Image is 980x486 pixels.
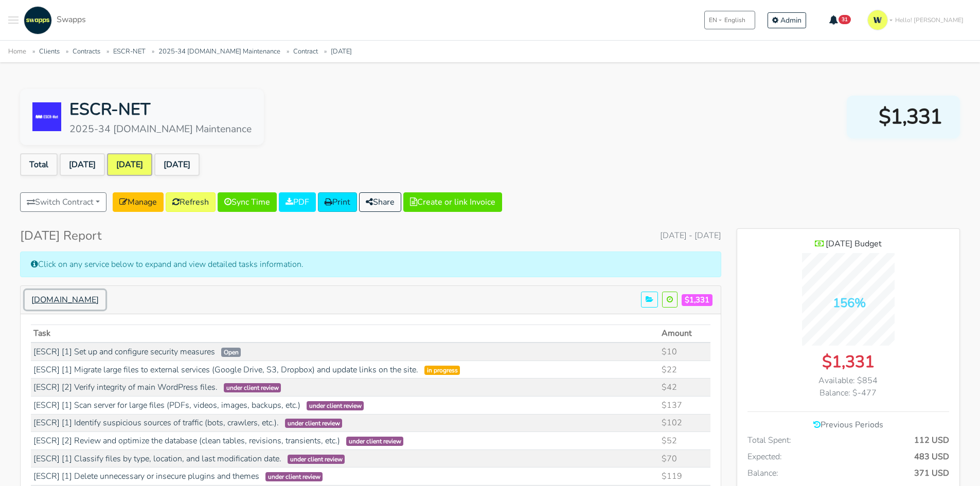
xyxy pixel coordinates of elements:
[32,102,61,131] img: ESCR-NET
[279,192,316,212] a: PDF
[8,47,26,56] a: Home
[318,192,357,212] a: Print
[33,400,300,411] a: [ESCR] [1] Scan server for large files (PDFs, videos, images, backups, etc.)
[747,387,949,399] div: Balance: $-477
[221,348,241,357] span: Open
[166,192,216,212] a: Refresh
[20,228,101,243] h4: [DATE] Report
[660,229,721,242] span: [DATE] - [DATE]
[659,325,710,343] th: Amount
[914,451,949,463] span: 483 USD
[659,343,710,361] td: $10
[20,153,58,176] a: Total
[895,15,964,25] span: Hello! [PERSON_NAME]
[682,294,712,306] span: $1,331
[33,364,418,375] a: [ESCR] [1] Migrate large files to external services (Google Drive, S3, Dropbox) and update links ...
[747,374,949,387] div: Available: $854
[33,417,279,428] a: [ESCR] [1] Identify suspicious sources of traffic (bots, crawlers, etc.).
[823,11,858,29] button: 31
[914,434,949,446] span: 112 USD
[20,192,106,212] button: Switch Contract
[780,15,801,25] span: Admin
[826,238,882,249] span: [DATE] Budget
[113,47,146,56] a: ESCR-NET
[659,467,710,485] td: $119
[865,101,942,132] span: $1,331
[31,325,659,343] th: Task
[24,6,52,34] img: swapps-linkedin-v2.jpg
[867,10,888,30] img: isotipo-3-3e143c57.png
[424,366,460,375] span: in progress
[293,47,318,56] a: Contract
[57,14,86,25] span: Swapps
[659,361,710,379] td: $22
[25,290,105,310] button: [DOMAIN_NAME]
[659,379,710,397] td: $42
[113,192,164,212] a: Manage
[346,437,404,446] span: under client review
[359,192,401,212] button: Share
[69,122,252,137] div: 2025-34 [DOMAIN_NAME] Maintenance
[60,153,105,176] a: [DATE]
[659,414,710,432] td: $102
[403,192,502,212] button: Create or link Invoice
[224,383,281,392] span: under client review
[331,47,352,56] a: [DATE]
[288,455,345,464] span: under client review
[747,434,791,446] span: Total Spent:
[20,251,721,277] div: Click on any service below to expand and view detailed tasks information.
[33,382,218,393] a: [ESCR] [2] Verify integrity of main WordPress files.
[863,6,972,34] a: Hello! [PERSON_NAME]
[21,6,86,34] a: Swapps
[8,6,19,34] button: Toggle navigation menu
[33,453,281,464] a: [ESCR] [1] Classify files by type, location, and last modification date.
[914,467,949,479] span: 371 USD
[747,350,949,374] div: $1,331
[218,192,277,212] a: Sync Time
[768,12,806,28] a: Admin
[659,432,710,450] td: $52
[747,467,778,479] span: Balance:
[33,346,215,357] a: [ESCR] [1] Set up and configure security measures
[33,471,259,482] a: [ESCR] [1] Delete unnecessary or insecure plugins and themes
[107,153,152,176] a: [DATE]
[69,97,252,122] div: ESCR-NET
[747,420,949,430] h6: Previous Periods
[747,451,782,463] span: Expected:
[33,435,340,446] a: [ESCR] [2] Review and optimize the database (clean tables, revisions, transients, etc.)
[39,47,60,56] a: Clients
[158,47,280,56] a: 2025-34 [DOMAIN_NAME] Maintenance
[724,15,745,25] span: English
[659,396,710,414] td: $137
[839,15,851,24] span: 31
[154,153,200,176] a: [DATE]
[285,419,343,428] span: under client review
[704,11,755,29] button: ENEnglish
[265,472,323,481] span: under client review
[73,47,100,56] a: Contracts
[307,401,364,410] span: under client review
[659,449,710,467] td: $70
